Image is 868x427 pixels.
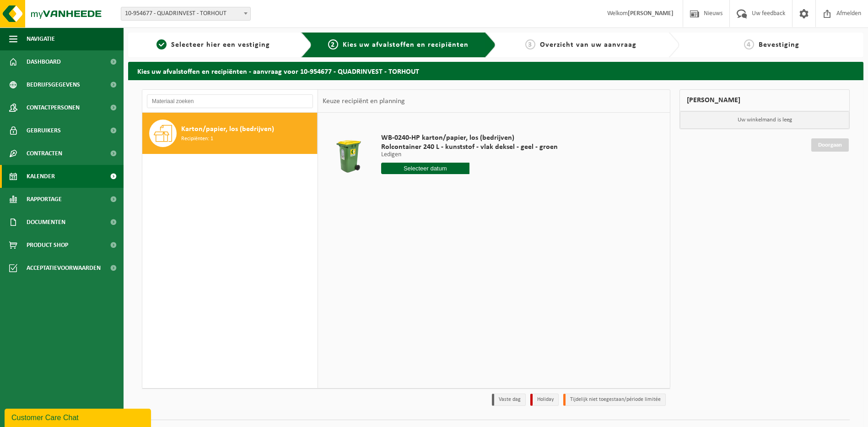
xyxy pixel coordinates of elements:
span: Product Shop [27,234,68,257]
span: 10-954677 - QUADRINVEST - TORHOUT [121,7,250,20]
input: Materiaal zoeken [147,94,313,108]
span: Documenten [27,211,65,234]
span: 10-954677 - QUADRINVEST - TORHOUT [121,7,251,21]
iframe: chat widget [5,407,153,427]
span: Selecteer hier een vestiging [171,41,270,49]
div: [PERSON_NAME] [679,89,850,111]
p: Uw winkelmand is leeg [680,111,849,129]
span: Contracten [27,142,62,165]
span: 4 [744,39,754,49]
li: Vaste dag [492,394,526,406]
span: Dashboard [27,50,61,73]
h2: Kies uw afvalstoffen en recipiënten - aanvraag voor 10-954677 - QUADRINVEST - TORHOUT [128,62,863,80]
span: Contactpersonen [27,96,80,119]
strong: [PERSON_NAME] [628,10,674,17]
p: Ledigen [381,152,558,158]
div: Keuze recipiënt en planning [318,90,410,113]
input: Selecteer datum [381,163,469,174]
li: Tijdelijk niet toegestaan/période limitée [563,394,666,406]
span: Bedrijfsgegevens [27,73,80,96]
span: Rapportage [27,188,62,211]
span: Rolcontainer 240 L - kunststof - vlak deksel - geel - groen [381,142,558,152]
span: 1 [156,39,167,49]
button: Karton/papier, los (bedrijven) Recipiënten: 1 [142,113,318,154]
span: WB-0240-HP karton/papier, los (bedrijven) [381,133,558,142]
span: Bevestiging [759,41,799,49]
span: Recipiënten: 1 [181,135,213,143]
a: Doorgaan [811,138,849,152]
span: Kalender [27,165,55,188]
span: Acceptatievoorwaarden [27,257,101,279]
a: 1Selecteer hier een vestiging [133,39,294,50]
span: Karton/papier, los (bedrijven) [181,124,274,135]
span: Overzicht van uw aanvraag [540,41,636,49]
span: Kies uw afvalstoffen en recipiënten [343,41,469,49]
span: 3 [525,39,535,49]
li: Holiday [530,394,559,406]
span: 2 [328,39,338,49]
span: Gebruikers [27,119,61,142]
span: Navigatie [27,27,55,50]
